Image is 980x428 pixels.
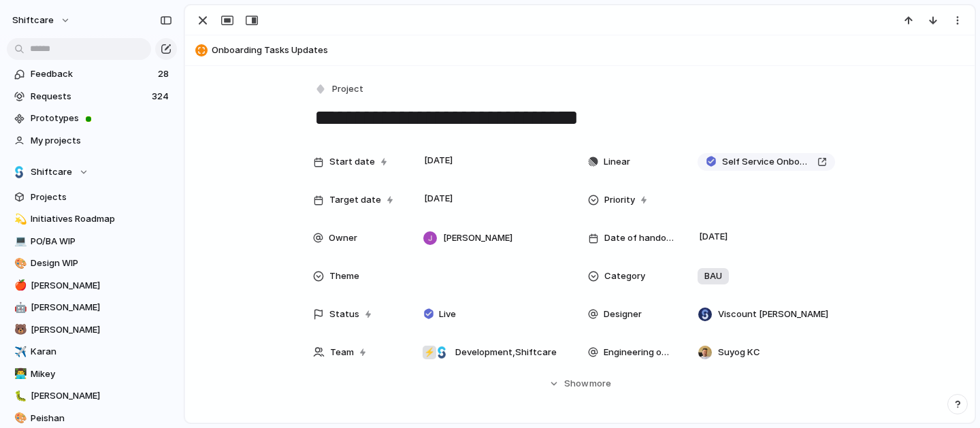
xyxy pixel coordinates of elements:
[14,366,24,382] div: 👨‍💻
[329,308,359,321] span: Status
[589,377,611,391] span: more
[31,345,172,359] span: Karan
[14,344,24,360] div: ✈️
[12,345,26,359] button: ✈️
[12,14,54,27] span: shiftcare
[7,320,177,340] a: 🐻[PERSON_NAME]
[7,162,177,182] button: Shiftcare
[7,276,177,296] a: 🍎[PERSON_NAME]
[421,191,457,207] span: [DATE]
[604,231,675,245] span: Date of handover
[14,300,24,316] div: 🤖
[14,322,24,338] div: 🐻
[12,235,26,248] button: 💻
[330,346,354,359] span: Team
[423,346,436,359] div: ⚡
[604,155,630,169] span: Linear
[31,191,172,204] span: Projects
[31,134,172,148] span: My projects
[718,346,760,359] span: Suyog KC
[439,308,456,321] span: Live
[31,67,154,81] span: Feedback
[604,193,635,207] span: Priority
[329,155,375,169] span: Start date
[31,235,172,248] span: PO/BA WIP
[564,377,589,391] span: Show
[14,278,24,293] div: 🍎
[14,233,24,249] div: 💻
[455,346,557,359] span: Development , Shiftcare
[212,44,968,57] span: Onboarding Tasks Updates
[158,67,171,81] span: 28
[329,231,357,245] span: Owner
[7,209,177,229] a: 💫Initiatives Roadmap
[7,364,177,384] a: 👨‍💻Mikey
[421,152,457,169] span: [DATE]
[12,212,26,226] button: 💫
[31,112,172,125] span: Prototypes
[31,301,172,314] span: [PERSON_NAME]
[7,253,177,274] a: 🎨Design WIP
[7,386,177,406] a: 🐛[PERSON_NAME]
[31,389,172,403] span: [PERSON_NAME]
[7,131,177,151] a: My projects
[718,308,828,321] span: Viscount [PERSON_NAME]
[312,80,367,99] button: Project
[12,257,26,270] button: 🎨
[329,269,359,283] span: Theme
[12,279,26,293] button: 🍎
[329,193,381,207] span: Target date
[7,231,177,252] a: 💻PO/BA WIP
[696,229,732,245] span: [DATE]
[12,389,26,403] button: 🐛
[12,301,26,314] button: 🤖
[7,342,177,362] a: ✈️Karan
[191,39,968,61] button: Onboarding Tasks Updates
[14,212,24,227] div: 💫
[7,108,177,129] a: Prototypes
[332,82,363,96] span: Project
[313,372,847,396] button: Showmore
[31,165,72,179] span: Shiftcare
[31,212,172,226] span: Initiatives Roadmap
[31,412,172,425] span: Peishan
[152,90,171,103] span: 324
[31,323,172,337] span: [PERSON_NAME]
[31,279,172,293] span: [PERSON_NAME]
[12,412,26,425] button: 🎨
[604,269,645,283] span: Category
[443,231,512,245] span: [PERSON_NAME]
[14,410,24,426] div: 🎨
[7,297,177,318] a: 🤖[PERSON_NAME]
[31,367,172,381] span: Mikey
[704,269,722,283] span: BAU
[14,389,24,404] div: 🐛
[722,155,812,169] span: Self Service Onboarding Uplift
[6,10,78,31] button: shiftcare
[14,256,24,271] div: 🎨
[604,346,675,359] span: Engineering owner
[7,86,177,107] a: Requests324
[12,323,26,337] button: 🐻
[7,64,177,84] a: Feedback28
[12,367,26,381] button: 👨‍💻
[604,308,642,321] span: Designer
[31,257,172,270] span: Design WIP
[31,90,148,103] span: Requests
[698,153,835,171] a: Self Service Onboarding Uplift
[7,187,177,208] a: Projects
